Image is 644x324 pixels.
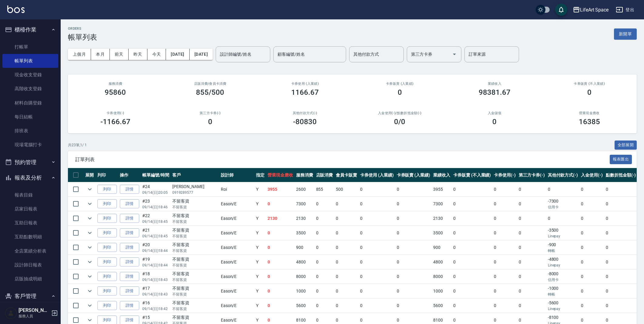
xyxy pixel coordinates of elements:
[68,33,97,41] h3: 帳單列表
[546,168,580,182] th: 其他付款方式(-)
[255,168,266,182] th: 指定
[452,211,492,226] td: 0
[255,226,266,240] td: Y
[141,299,171,313] td: #16
[2,170,58,186] button: 報表及分析
[2,22,58,38] button: 櫃檯作業
[219,269,255,284] td: Eason /E
[172,292,218,297] p: 不留客資
[395,240,432,255] td: 0
[141,226,171,240] td: #21
[548,204,578,210] p: 信用卡
[334,284,359,298] td: 0
[334,269,359,284] td: 0
[548,233,578,239] p: Linepay
[75,82,156,86] h3: 服務消費
[546,182,580,197] td: 0
[315,284,335,298] td: 0
[492,240,517,255] td: 0
[172,227,218,233] div: 不留客資
[315,240,335,255] td: 0
[85,272,94,281] button: expand row
[517,269,546,284] td: 0
[2,288,58,304] button: 客戶管理
[517,240,546,255] td: 0
[142,204,169,210] p: 09/14 (日) 18:46
[604,284,638,298] td: 0
[492,182,517,197] td: 0
[2,138,58,152] a: 現場電腦打卡
[579,255,604,269] td: 0
[255,240,266,255] td: Y
[548,292,578,297] p: 轉帳
[293,117,317,126] h3: -80830
[266,269,295,284] td: 0
[142,306,169,312] p: 09/14 (日) 18:42
[2,272,58,286] a: 店販抽成明細
[517,284,546,298] td: 0
[255,299,266,313] td: Y
[395,197,432,211] td: 0
[2,202,58,216] a: 店家日報表
[295,197,315,211] td: 7300
[219,284,255,298] td: Eason /E
[579,182,604,197] td: 0
[604,269,638,284] td: 0
[120,301,139,310] a: 詳情
[359,269,395,284] td: 0
[359,168,395,182] th: 卡券使用 (入業績)
[604,211,638,226] td: 0
[315,299,335,313] td: 0
[360,111,440,115] h2: 入金使用(-) /點數折抵金額(-)
[432,182,452,197] td: 3955
[97,286,117,296] button: 列印
[97,301,117,310] button: 列印
[579,117,600,126] h3: 16385
[2,110,58,124] a: 每日結帳
[170,111,251,115] h2: 第三方卡券(-)
[141,240,171,255] td: #20
[120,214,139,223] a: 詳情
[172,277,218,283] p: 不留客資
[359,284,395,298] td: 0
[172,256,218,263] div: 不留客資
[219,255,255,269] td: Eason /E
[610,155,632,164] button: 報表匯出
[492,299,517,313] td: 0
[334,299,359,313] td: 0
[452,226,492,240] td: 0
[2,40,58,54] a: 打帳單
[549,111,630,115] h2: 營業現金應收
[604,197,638,211] td: 0
[85,214,94,223] button: expand row
[548,248,578,253] p: 轉帳
[120,257,139,267] a: 詳情
[97,185,117,194] button: 列印
[334,240,359,255] td: 0
[546,269,580,284] td: -8000
[85,199,94,208] button: expand row
[266,255,295,269] td: 0
[84,168,96,182] th: 展開
[120,243,139,252] a: 詳情
[395,284,432,298] td: 0
[118,168,141,182] th: 操作
[172,204,218,210] p: 不留客資
[432,197,452,211] td: 7300
[172,219,218,224] p: 不留客資
[492,255,517,269] td: 0
[190,49,213,60] button: [DATE]
[315,211,335,226] td: 0
[172,242,218,248] div: 不留客資
[110,49,129,60] button: 前天
[579,284,604,298] td: 0
[172,300,218,306] div: 不留客資
[614,31,637,37] a: 新開單
[548,306,578,312] p: Linepay
[19,307,49,313] h5: [PERSON_NAME]
[266,182,295,197] td: 3955
[97,257,117,267] button: 列印
[172,233,218,239] p: 不留客資
[360,82,440,86] h2: 卡券販賣 (入業績)
[266,299,295,313] td: 0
